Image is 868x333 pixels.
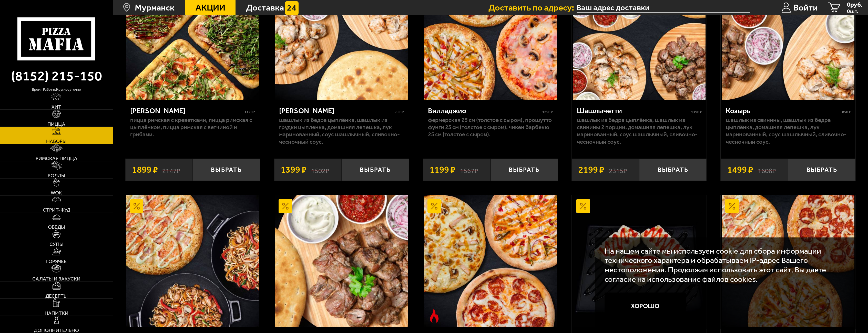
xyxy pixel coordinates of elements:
[428,117,553,138] p: Фермерская 25 см (толстое с сыром), Прошутто Фунги 25 см (толстое с сыром), Чикен Барбекю 25 см (...
[788,159,855,181] button: Выбрать
[847,8,863,14] span: 0 шт.
[275,195,408,327] img: Секрет Мафии
[43,207,70,213] span: Стрит-фуд
[193,159,260,181] button: Выбрать
[246,3,284,12] span: Доставка
[311,165,329,174] s: 1502 ₽
[726,107,841,115] div: Козырь
[281,165,307,174] span: 1399 ₽
[722,195,854,327] img: Супер Трио
[423,195,558,327] a: АкционныйОстрое блюдоБеатриче
[842,110,851,114] span: 850 г
[726,117,851,145] p: шашлык из свинины, шашлык из бедра цыплёнка, домашняя лепешка, лук маринованный, соус шашлычный, ...
[427,199,441,213] img: Акционный
[135,3,175,12] span: Мурманск
[196,3,225,12] span: Акции
[45,311,68,316] span: Напитки
[793,3,818,12] span: Войти
[605,293,686,320] button: Хорошо
[274,195,409,327] a: АкционныйСекрет Мафии
[542,110,553,114] span: 1290 г
[577,117,702,145] p: шашлык из бедра цыплёнка, шашлык из свинины 2 порции, домашняя лепешка, лук маринованный, соус ша...
[639,159,707,181] button: Выбрать
[51,190,62,195] span: WOK
[32,276,80,282] span: Салаты и закуски
[427,309,441,323] img: Острое блюдо
[46,139,67,144] span: Наборы
[45,294,68,299] span: Десерты
[609,165,627,174] s: 2315 ₽
[162,165,180,174] s: 2147 ₽
[577,3,750,13] input: Ваш адрес доставки
[428,107,541,115] div: Вилладжио
[126,195,259,327] img: Вилла Капри
[279,199,292,213] img: Акционный
[279,107,394,115] div: [PERSON_NAME]
[578,165,604,174] span: 2199 ₽
[36,156,77,161] span: Римская пицца
[244,110,255,114] span: 1120 г
[46,259,67,264] span: Горячее
[285,1,299,15] img: 15daf4d41897b9f0e9f617042186c801.svg
[460,165,478,174] s: 1567 ₽
[691,110,702,114] span: 1390 г
[488,3,577,12] span: Доставить по адресу:
[758,165,776,174] s: 1608 ₽
[48,225,65,230] span: Обеды
[605,246,844,284] p: На нашем сайте мы используем cookie для сбора информации технического характера и обрабатываем IP...
[130,199,144,213] img: Акционный
[52,105,61,110] span: Хит
[721,195,855,327] a: АкционныйСупер Трио
[424,195,557,327] img: Беатриче
[572,195,707,327] a: АкционныйИскушение
[130,107,243,115] div: [PERSON_NAME]
[47,122,65,127] span: Пицца
[279,117,404,145] p: шашлык из бедра цыплёнка, шашлык из грудки цыпленка, домашняя лепешка, лук маринованный, соус шаш...
[491,159,558,181] button: Выбрать
[132,165,158,174] span: 1899 ₽
[576,199,590,213] img: Акционный
[395,110,404,114] span: 850 г
[577,107,690,115] div: Шашлычетти
[727,165,753,174] span: 1499 ₽
[49,242,64,247] span: Супы
[34,328,79,333] span: Дополнительно
[573,195,706,327] img: Искушение
[125,195,260,327] a: АкционныйВилла Капри
[430,165,455,174] span: 1199 ₽
[847,2,863,8] span: 0 руб.
[48,173,65,178] span: Роллы
[130,117,255,138] p: Пицца Римская с креветками, Пицца Римская с цыплёнком, Пицца Римская с ветчиной и грибами.
[725,199,739,213] img: Акционный
[342,159,409,181] button: Выбрать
